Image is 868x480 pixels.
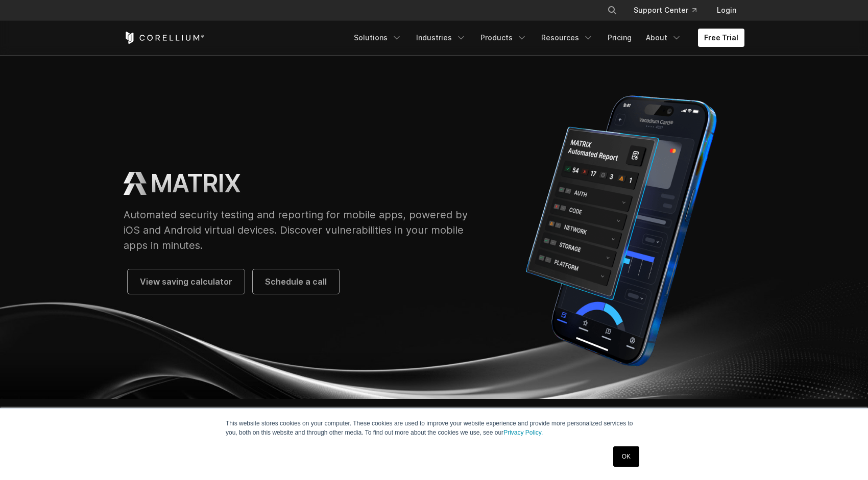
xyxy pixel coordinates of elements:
[348,29,408,47] a: Solutions
[698,29,744,47] a: Free Trial
[709,1,744,19] a: Login
[535,29,599,47] a: Resources
[503,429,543,436] a: Privacy Policy.
[124,207,477,253] p: Automated security testing and reporting for mobile apps, powered by iOS and Android virtual devi...
[124,32,205,44] a: Corellium Home
[603,1,621,19] button: Search
[151,168,240,199] h1: MATRIX
[140,275,232,288] span: View saving calculator
[265,275,327,288] span: Schedule a call
[253,269,339,294] a: Schedule a call
[128,269,245,294] a: View saving calculator
[595,1,744,19] div: Navigation Menu
[640,29,688,47] a: About
[226,419,642,437] p: This website stores cookies on your computer. These cookies are used to improve your website expe...
[601,29,638,47] a: Pricing
[498,88,744,374] img: Corellium MATRIX automated report on iPhone showing app vulnerability test results across securit...
[124,172,147,195] img: MATRIX Logo
[613,446,639,467] a: OK
[625,1,705,19] a: Support Center
[410,29,472,47] a: Industries
[348,29,744,47] div: Navigation Menu
[474,29,533,47] a: Products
